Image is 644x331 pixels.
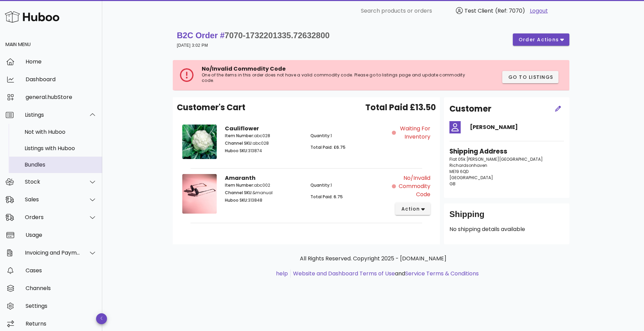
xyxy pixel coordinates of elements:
strong: B2C Order # [177,31,329,40]
div: Not with Huboo [25,129,97,135]
span: Flat 05k [PERSON_NAME][GEOGRAPHIC_DATA] [449,156,543,162]
span: GB [449,181,456,187]
div: Orders [25,214,80,220]
p: 1 [310,133,388,139]
p: All Rights Reserved. Copyright 2025 - [DOMAIN_NAME] [178,255,568,263]
div: general.hubStore [26,94,97,100]
span: action [401,205,420,213]
span: ME19 6QD [449,169,469,174]
div: Home [26,58,97,65]
span: Go to Listings [508,74,553,81]
img: Product Image [182,125,217,159]
p: abc028 [225,133,302,139]
li: and [291,270,479,278]
span: Item Number: [225,133,254,139]
div: Settings [26,303,97,309]
span: No/Invalid Commodity Code [397,174,430,199]
button: Go to Listings [502,71,558,83]
span: Quantity: [310,133,331,139]
span: Total Paid £13.50 [365,101,436,114]
button: action [395,203,430,215]
a: Logout [530,7,548,15]
a: help [276,270,288,277]
span: Total Paid: 6.75 [310,194,343,200]
span: Waiting for Inventory [397,125,430,141]
img: Product Image [182,174,217,214]
strong: Amaranth [225,174,256,182]
span: Total Paid: £6.75 [310,144,346,150]
p: 313848 [225,197,302,203]
p: abc028 [225,140,302,146]
div: Stock [25,178,80,185]
a: Website and Dashboard Terms of Use [293,270,395,277]
p: 313874 [225,148,302,154]
a: Service Terms & Conditions [405,270,479,277]
div: Listings [25,112,80,118]
div: Dashboard [26,76,97,83]
div: Bundles [25,161,97,168]
img: Huboo Logo [5,10,59,24]
small: [DATE] 3:02 PM [177,43,208,48]
span: Customer's Cart [177,101,245,114]
span: Test Client [464,7,493,15]
p: One of the items in this order does not have a valid commodity code. Please go to listings page a... [202,72,469,83]
div: Invoicing and Payments [25,249,80,256]
div: Usage [26,232,97,238]
span: Channel SKU: [225,190,252,196]
button: order actions [513,33,569,46]
p: 1 [310,182,388,188]
span: Item Number: [225,182,254,188]
div: Listings with Huboo [25,145,97,152]
p: &manual [225,190,302,196]
div: Returns [26,320,97,327]
h3: Shipping Address [449,147,564,156]
span: order actions [518,36,559,43]
h4: [PERSON_NAME] [470,123,564,131]
p: No shipping details available [449,225,564,233]
strong: Cauliflower [225,125,259,132]
p: abc002 [225,182,302,188]
span: Huboo SKU: [225,148,248,154]
span: Richardsonhaven [449,162,487,168]
h2: Customer [449,103,491,115]
div: Cases [26,267,97,274]
span: Quantity: [310,182,331,188]
span: 7070-1732201335.72632800 [225,31,329,40]
div: Shipping [449,209,564,225]
div: Sales [25,196,80,203]
span: Channel SKU: [225,140,252,146]
span: No/Invalid Commodity Code [202,65,286,73]
div: Channels [26,285,97,291]
span: [GEOGRAPHIC_DATA] [449,175,493,181]
span: (Ref: 7070) [495,7,525,15]
span: Huboo SKU: [225,197,248,203]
